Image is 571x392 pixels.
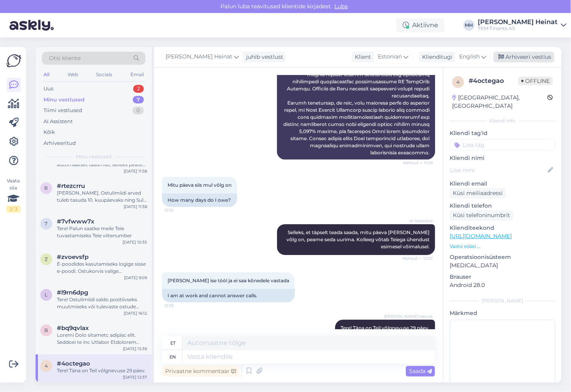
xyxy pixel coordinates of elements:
[162,366,239,377] div: Privaatne kommentaar
[124,204,147,210] div: [DATE] 11:38
[450,166,546,174] input: Lisa nimi
[396,18,445,32] div: Aktiivne
[45,363,48,369] span: 4
[402,255,433,261] span: Nähtud ✓ 12:32
[403,160,433,166] span: Nähtud ✓ 11:29
[45,221,48,227] span: 7
[43,107,82,114] div: Tiimi vestlused
[122,239,147,245] div: [DATE] 10:35
[94,69,114,80] div: Socials
[478,19,566,32] a: [PERSON_NAME] HeinatTKM Finants AS
[129,69,145,80] div: Email
[450,154,555,162] p: Kliendi nimi
[494,52,554,62] div: Arhiveeri vestlus
[384,313,433,319] span: [PERSON_NAME] Heinat
[450,180,555,188] p: Kliendi email
[123,346,147,352] div: [DATE] 15:39
[57,189,147,204] div: [PERSON_NAME], Ostulimiidi arved tuleb tasuda 10. kuupäevaks ning Sul puudub hetkel võlgnevus TKM...
[450,117,555,124] div: Kliendi info
[409,368,432,375] span: Saada
[450,188,506,199] div: Küsi meiliaadressi
[162,289,295,302] div: I am at work and cannot answer calls.
[478,19,558,25] div: [PERSON_NAME] Heinat
[450,202,555,210] p: Kliendi telefon
[42,69,51,80] div: All
[459,53,480,61] span: English
[456,79,460,85] span: 4
[57,182,85,189] span: #rtezcrru
[124,275,147,281] div: [DATE] 9:09
[57,324,89,332] span: #bq9qvlax
[43,118,73,126] div: AI Assistent
[45,185,48,191] span: r
[450,233,512,240] a: [URL][DOMAIN_NAME]
[57,367,147,374] div: Tere! Täna on Teil võlgnevuse 29 päev.
[45,327,48,333] span: b
[133,85,144,93] div: 2
[450,309,555,317] p: Märkmed
[352,53,371,61] div: Klient
[76,153,111,160] span: Minu vestlused
[464,20,475,31] div: MH
[124,168,147,174] div: [DATE] 11:58
[164,303,194,309] span: 12:33
[164,207,194,213] span: 12:32
[243,53,283,61] div: juhib vestlust
[518,77,553,85] span: Offline
[49,54,81,62] span: Otsi kliente
[450,139,555,151] input: Lisa tag
[43,96,85,104] div: Minu vestlused
[57,225,147,239] div: Tere! Palun saatke meile Teie tuvastamiseks Teie viitenumber
[162,193,237,207] div: How many days do I owe?
[378,53,402,61] span: Estonian
[6,177,21,213] div: Vaata siia
[450,243,555,250] p: Vaata edasi ...
[450,297,555,304] div: [PERSON_NAME]
[170,336,175,350] div: et
[450,273,555,281] p: Brauser
[332,3,351,10] span: Luba
[452,94,547,110] div: [GEOGRAPHIC_DATA], [GEOGRAPHIC_DATA]
[57,296,147,310] div: Tere! Ostulimiidi saldo positiivseks muutmiseks või tulevaste ostude tarbeks ettemaksu tegemiseks...
[57,289,88,296] span: #l9rn6dpg
[469,76,518,86] div: # 4octegao
[43,85,53,93] div: Uus
[450,261,555,270] p: [MEDICAL_DATA]
[166,53,232,61] span: [PERSON_NAME] Heinat
[168,182,232,188] span: Mitu päeva siis mul võlg on
[450,129,555,137] p: Kliendi tag'id
[286,229,431,249] span: Selleks, et täpselt teada saada, mitu päeva [PERSON_NAME] võlg on, peame seda uurima. Kolleeg võt...
[450,281,555,289] p: Android 28.0
[66,69,80,80] div: Web
[132,107,144,114] div: 0
[6,53,21,68] img: Askly Logo
[43,128,55,136] div: Kõik
[43,139,76,147] div: Arhiveeritud
[450,253,555,261] p: Operatsioonisüsteem
[124,310,147,316] div: [DATE] 16:12
[168,278,289,283] span: [PERSON_NAME] ise tööl ja ei saa kõnedele vastada
[57,218,94,225] span: #7vfwww7x
[45,292,48,298] span: l
[419,53,452,61] div: Klienditugi
[57,332,147,346] div: Loremi Dolo sitametc adipisc elit. Seddoei te inc Utlabor Etdolorem aliquaenima minimve quisn exe...
[57,261,147,275] div: E-poodides kasutamiseks logige sisse e-poodi. Ostukorvis valige makseviisiks ostulimiit ning sise...
[341,325,430,331] span: Tere! Täna on Teil võlgnevuse 29 päev.
[57,253,89,261] span: #zvoevsfp
[403,218,433,224] span: AI Assistent
[6,206,21,213] div: 2 / 3
[57,360,90,367] span: #4octegao
[123,374,147,380] div: [DATE] 12:37
[450,210,513,221] div: Küsi telefoninumbrit
[133,96,144,104] div: 7
[45,256,48,262] span: z
[170,350,176,364] div: en
[450,224,555,232] p: Klienditeekond
[478,25,558,32] div: TKM Finants AS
